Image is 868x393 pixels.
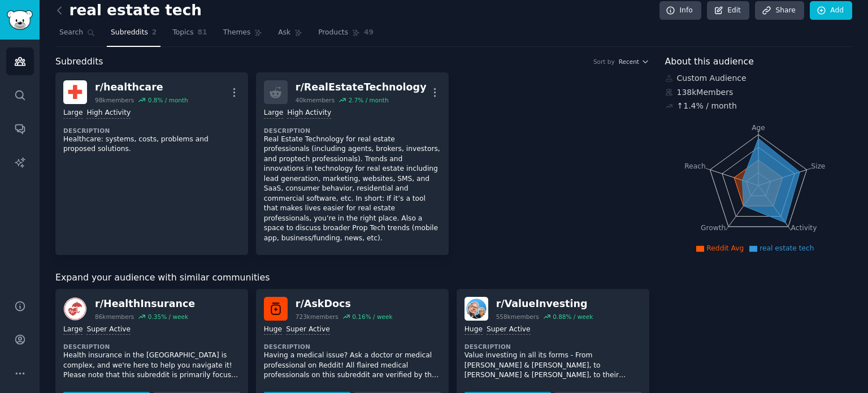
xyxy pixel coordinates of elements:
a: Info [659,1,701,20]
a: Topics81 [168,24,211,47]
span: Products [318,28,348,38]
span: Subreddits [111,28,148,38]
div: Super Active [86,325,131,335]
div: 98k members [95,96,134,104]
div: 558k members [496,313,539,321]
tspan: Activity [791,224,817,232]
dt: Description [63,127,240,135]
tspan: Growth [701,224,726,232]
div: Huge [264,325,282,335]
a: Ask [274,24,306,47]
a: Themes [219,24,267,47]
div: Huge [465,325,483,335]
dt: Description [63,343,240,351]
div: 0.35 % / week [148,313,188,321]
a: Share [755,1,804,20]
a: Search [55,24,99,47]
div: 86k members [95,313,134,321]
a: Add [810,1,852,20]
span: About this audience [665,55,754,69]
div: 138k Members [665,87,853,98]
p: Health insurance in the [GEOGRAPHIC_DATA] is complex, and we're here to help you navigate it! Ple... [63,351,240,381]
div: 0.8 % / month [148,96,188,104]
span: 81 [198,28,207,38]
div: r/ AskDocs [296,297,393,311]
img: ValueInvesting [465,297,488,321]
tspan: Age [752,124,765,132]
span: Reddit Avg [706,244,744,252]
p: Real Estate Technology for real estate professionals (including agents, brokers, investors, and p... [264,135,441,244]
a: r/RealEstateTechnology40kmembers2.7% / monthLargeHigh ActivityDescriptionReal Estate Technology f... [256,72,449,255]
p: Healthcare: systems, costs, problems and proposed solutions. [63,135,240,154]
dt: Description [264,127,441,135]
span: Ask [278,28,290,38]
div: Large [63,108,83,119]
tspan: Reach [684,162,706,170]
a: Edit [707,1,749,20]
div: r/ RealEstateTechnology [296,80,427,94]
div: 723k members [296,313,338,321]
a: Subreddits2 [107,24,160,47]
tspan: Size [811,162,825,170]
div: 2.7 % / month [349,96,389,104]
div: r/ ValueInvesting [496,297,593,311]
img: GummySearch logo [7,10,33,30]
span: Recent [619,58,639,66]
img: AskDocs [264,297,288,321]
div: 0.88 % / week [553,313,593,321]
div: 0.16 % / week [352,313,392,321]
div: 40k members [296,96,335,104]
h2: real estate tech [55,2,202,20]
div: Large [63,325,83,335]
span: Subreddits [55,55,103,69]
span: Search [59,28,83,38]
dt: Description [465,343,641,351]
div: Super Active [286,325,330,335]
div: r/ HealthInsurance [95,297,195,311]
img: HealthInsurance [63,297,87,321]
span: Topics [172,28,193,38]
a: healthcarer/healthcare98kmembers0.8% / monthLargeHigh ActivityDescriptionHealthcare: systems, cos... [55,72,248,255]
dt: Description [264,343,441,351]
a: Products49 [314,24,377,47]
div: ↑ 1.4 % / month [677,100,737,112]
span: 49 [364,28,374,38]
span: Expand your audience with similar communities [55,271,270,285]
div: r/ healthcare [95,80,188,94]
span: Themes [223,28,251,38]
div: High Activity [287,108,331,119]
span: real estate tech [759,244,814,252]
div: Super Active [487,325,531,335]
p: Value investing in all its forms - From [PERSON_NAME] & [PERSON_NAME], to [PERSON_NAME] & [PERSON... [465,351,641,381]
div: Large [264,108,283,119]
div: Custom Audience [665,72,853,84]
span: 2 [152,28,157,38]
div: Sort by [593,58,615,66]
p: Having a medical issue? Ask a doctor or medical professional on Reddit! All flaired medical profe... [264,351,441,381]
div: High Activity [86,108,131,119]
button: Recent [619,58,649,66]
img: healthcare [63,80,87,104]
